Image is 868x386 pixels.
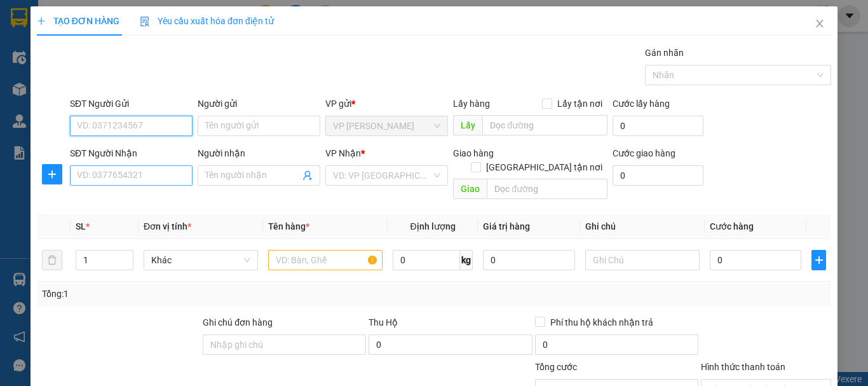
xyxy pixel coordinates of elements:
[812,255,825,265] span: plus
[481,160,607,174] span: [GEOGRAPHIC_DATA] tận nơi
[483,221,530,231] span: Giá trị hàng
[453,115,482,135] span: Lấy
[76,221,86,231] span: SL
[325,97,448,111] div: VP gửi
[151,251,250,270] span: Khác
[453,148,494,158] span: Giao hàng
[815,18,825,29] span: close
[369,317,398,327] span: Thu Hộ
[42,250,62,270] button: delete
[710,221,754,231] span: Cước hàng
[453,99,490,109] span: Lấy hàng
[545,315,658,329] span: Phí thu hộ khách nhận trả
[302,170,313,181] span: user-add
[585,250,700,270] input: Ghi Chú
[140,16,274,26] span: Yêu cầu xuất hóa đơn điện tử
[613,165,703,186] input: Cước giao hàng
[645,48,684,58] label: Gán nhãn
[613,99,670,109] label: Cước lấy hàng
[460,250,473,270] span: kg
[701,362,785,372] label: Hình thức thanh toán
[453,179,487,199] span: Giao
[70,97,193,111] div: SĐT Người Gửi
[144,221,191,231] span: Đơn vị tính
[552,97,607,111] span: Lấy tận nơi
[811,250,826,270] button: plus
[487,179,607,199] input: Dọc đường
[203,317,273,327] label: Ghi chú đơn hàng
[613,148,675,158] label: Cước giao hàng
[410,221,455,231] span: Định lượng
[268,250,383,270] input: VD: Bàn, Ghế
[535,362,577,372] span: Tổng cước
[37,16,119,26] span: TẠO ĐƠN HÀNG
[580,214,705,239] th: Ghi chú
[613,116,703,136] input: Cước lấy hàng
[802,6,837,42] button: Close
[42,287,336,301] div: Tổng: 1
[42,164,62,184] button: plus
[483,250,574,270] input: 0
[37,17,46,25] span: plus
[268,221,309,231] span: Tên hàng
[203,334,366,355] input: Ghi chú đơn hàng
[43,169,62,179] span: plus
[70,146,193,160] div: SĐT Người Nhận
[333,116,440,135] span: VP Hà Huy Tập
[140,17,150,27] img: icon
[198,146,320,160] div: Người nhận
[198,97,320,111] div: Người gửi
[482,115,607,135] input: Dọc đường
[325,148,361,158] span: VP Nhận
